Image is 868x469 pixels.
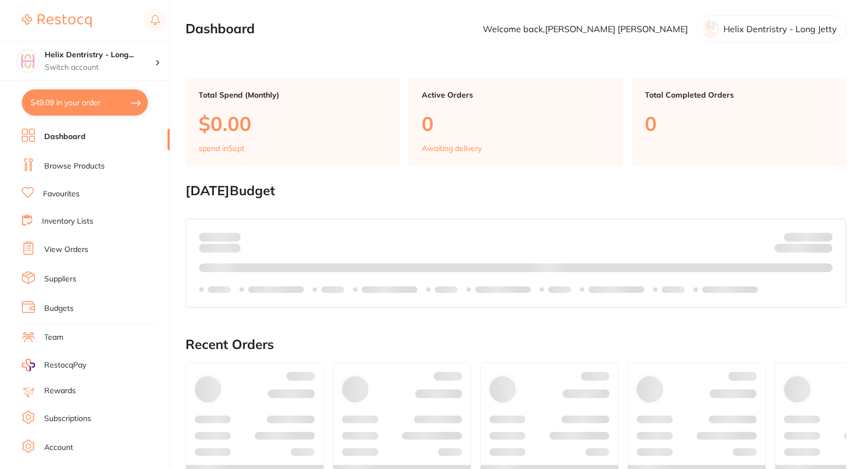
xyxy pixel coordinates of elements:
a: Inventory Lists [42,216,93,227]
a: Budgets [44,303,74,314]
h4: Helix Dentristry - Long Jetty [45,50,155,61]
button: $49.09 in your order [22,89,148,116]
p: Switch account [45,62,155,73]
img: Restocq Logo [22,14,92,27]
a: View Orders [44,244,88,255]
span: RestocqPay [44,360,86,371]
a: Browse Products [44,161,105,172]
p: Labels [548,285,571,294]
h2: Dashboard [185,21,255,37]
p: Budget: [784,232,833,241]
p: Labels extended [362,285,417,294]
strong: $0.00 [222,232,241,242]
p: Labels extended [589,285,644,294]
p: Labels extended [475,285,531,294]
p: 0 [422,112,610,135]
p: spend in Sept [199,144,244,153]
p: Helix Dentristry - Long Jetty [723,24,837,34]
a: Dashboard [44,131,86,142]
p: $0.00 [199,112,387,135]
p: Active Orders [422,91,610,99]
p: Labels [662,285,685,294]
a: Subscriptions [44,413,91,424]
p: Total Spend (Monthly) [199,91,387,99]
strong: $NaN [811,232,833,242]
p: Spent: [199,232,241,241]
a: Team [44,332,63,343]
a: Rewards [44,386,76,396]
a: Total Completed Orders0 [632,77,846,166]
p: Labels [435,285,458,294]
p: Labels extended [702,285,758,294]
p: Labels [208,285,231,294]
a: Total Spend (Monthly)$0.00spend inSept [185,77,400,166]
a: RestocqPay [22,359,86,371]
h2: Recent Orders [185,337,846,352]
p: Awaiting delivery [422,144,482,153]
p: Total Completed Orders [645,91,833,99]
p: Welcome back, [PERSON_NAME] [PERSON_NAME] [483,24,688,34]
p: Remaining: [775,242,833,255]
a: Favourites [43,189,80,200]
strong: $0.00 [813,245,833,255]
a: Suppliers [44,274,76,285]
img: Helix Dentristry - Long Jetty [17,50,39,72]
p: 0 [645,112,833,135]
a: Active Orders0Awaiting delivery [409,77,623,166]
h2: [DATE] Budget [185,183,846,199]
p: Labels extended [248,285,304,294]
p: Labels [321,285,344,294]
p: month [199,242,241,255]
a: Account [44,442,73,453]
a: Restocq Logo [22,8,92,33]
img: RestocqPay [22,359,35,371]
